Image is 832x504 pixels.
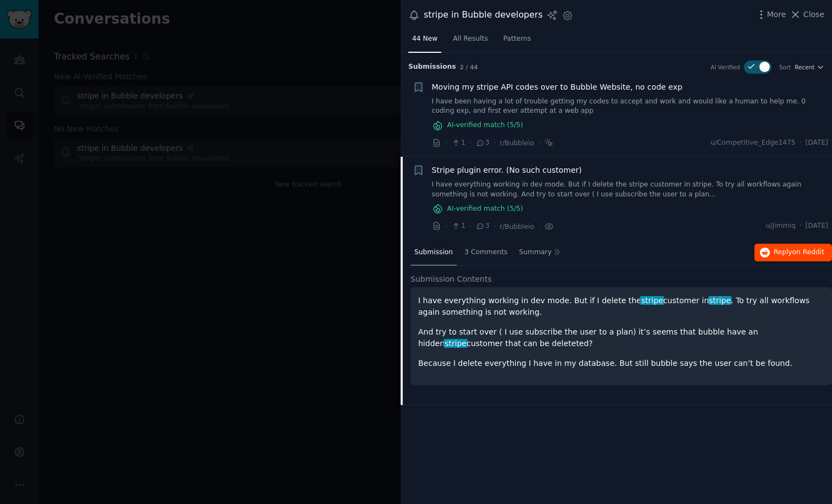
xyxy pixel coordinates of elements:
[475,138,489,148] span: 3
[432,180,829,199] a: I have everything working in dev mode. But if I delete the stripe customer in stripe. To try all ...
[779,63,791,71] div: Sort
[806,221,828,231] span: [DATE]
[503,34,531,44] span: Patterns
[410,273,492,285] span: Submission Contents
[766,221,796,231] span: u/Jimmiq
[795,63,824,71] button: Recent
[445,221,447,232] span: ·
[432,81,683,93] a: Moving my stripe API codes over to Bubble Website, no code exp
[424,8,543,22] div: stripe in Bubble developers
[500,223,534,231] span: r/Bubbleio
[414,248,453,258] span: Submission
[447,120,523,130] span: AI-verified match ( 5 /5)
[800,221,802,231] span: ·
[475,221,489,231] span: 3
[500,139,534,147] span: r/Bubbleio
[408,62,456,72] span: Submission s
[806,138,828,148] span: [DATE]
[412,34,437,44] span: 44 New
[519,248,551,258] span: Summary
[418,295,824,318] p: I have everything working in dev mode. But if I delete the customer in . To try all workflows aga...
[792,248,824,256] span: on Reddit
[408,30,441,53] a: 44 New
[538,137,540,149] span: ·
[418,358,824,369] p: Because I delete everything I have in my database. But still bubble says the user can’t be found.
[767,9,786,20] span: More
[464,248,507,258] span: 3 Comments
[418,326,824,349] p: And try to start over ( I use subscribe the user to a plan) it’s seems that bubble have an hidden...
[453,34,488,44] span: All Results
[640,296,664,305] span: stripe
[708,296,732,305] span: stripe
[756,9,786,20] button: More
[710,63,740,71] div: AI Verified
[538,221,540,232] span: ·
[494,221,496,232] span: ·
[500,30,535,53] a: Patterns
[795,63,814,71] span: Recent
[494,137,496,149] span: ·
[432,165,582,176] a: Stripe plugin error. (No such customer)
[449,30,491,53] a: All Results
[800,138,802,148] span: ·
[754,244,832,261] button: Replyon Reddit
[447,204,523,214] span: AI-verified match ( 5 /5)
[774,248,824,258] span: Reply
[790,9,824,20] button: Close
[451,221,465,231] span: 1
[451,138,465,148] span: 1
[460,64,478,70] span: 2 / 44
[803,9,824,20] span: Close
[710,138,796,148] span: u/Competitive_Edge1475
[432,97,829,116] a: I have been having a lot of trouble getting my codes to accept and work and would like a human to...
[469,137,472,149] span: ·
[445,137,447,149] span: ·
[444,339,467,348] span: stripe
[469,221,472,232] span: ·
